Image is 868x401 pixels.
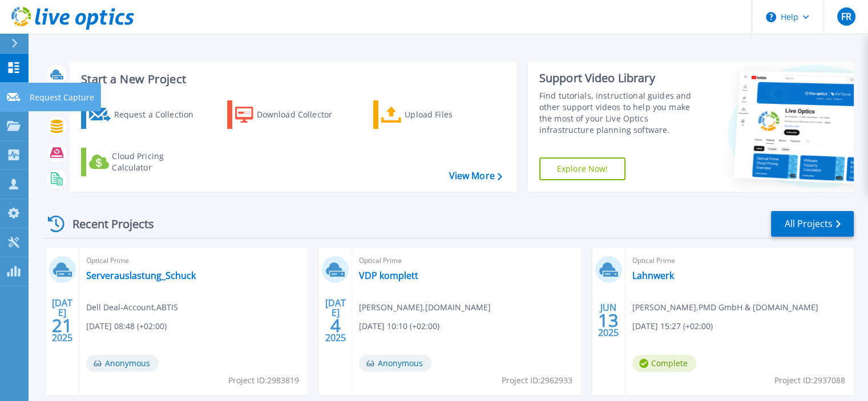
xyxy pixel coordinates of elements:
div: Cloud Pricing Calculator [112,151,203,173]
span: [PERSON_NAME] , [DOMAIN_NAME] [359,301,491,314]
span: Optical Prime [359,254,574,267]
div: Upload Files [405,103,496,126]
span: Project ID: 2962933 [502,374,572,387]
span: Anonymous [86,355,159,372]
div: [DATE] 2025 [325,299,346,341]
a: Download Collector [227,100,354,129]
div: Download Collector [257,103,348,126]
span: Dell Deal-Account , ABTIS [86,301,178,314]
span: Optical Prime [632,254,847,267]
div: [DATE] 2025 [51,299,73,341]
span: FR [841,12,851,21]
div: Find tutorials, instructional guides and other support videos to help you make the most of your L... [539,90,703,136]
span: [PERSON_NAME] , PMD GmbH & [DOMAIN_NAME] [632,301,818,314]
span: Complete [632,355,696,372]
span: Project ID: 2983819 [228,374,299,387]
div: Support Video Library [539,71,703,86]
a: Serverauslastung_Schuck [86,270,196,281]
a: Request a Collection [81,100,208,129]
a: View More [449,171,502,181]
p: Request Capture [30,83,94,112]
div: Recent Projects [44,210,169,238]
span: 13 [598,315,619,325]
span: Project ID: 2937088 [774,374,845,387]
span: Optical Prime [86,254,301,267]
span: [DATE] 15:27 (+02:00) [632,320,713,333]
div: JUN 2025 [597,299,619,341]
a: Explore Now! [539,157,626,180]
span: [DATE] 08:48 (+02:00) [86,320,167,333]
span: [DATE] 10:10 (+02:00) [359,320,439,333]
div: Request a Collection [114,103,205,126]
a: Cloud Pricing Calculator [81,148,208,176]
span: 4 [330,321,341,330]
a: Lahnwerk [632,270,674,281]
a: Upload Files [373,100,500,129]
span: 21 [52,321,72,330]
a: VDP komplett [359,270,418,281]
h3: Start a New Project [81,73,502,86]
span: Anonymous [359,355,431,372]
a: All Projects [771,211,854,237]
